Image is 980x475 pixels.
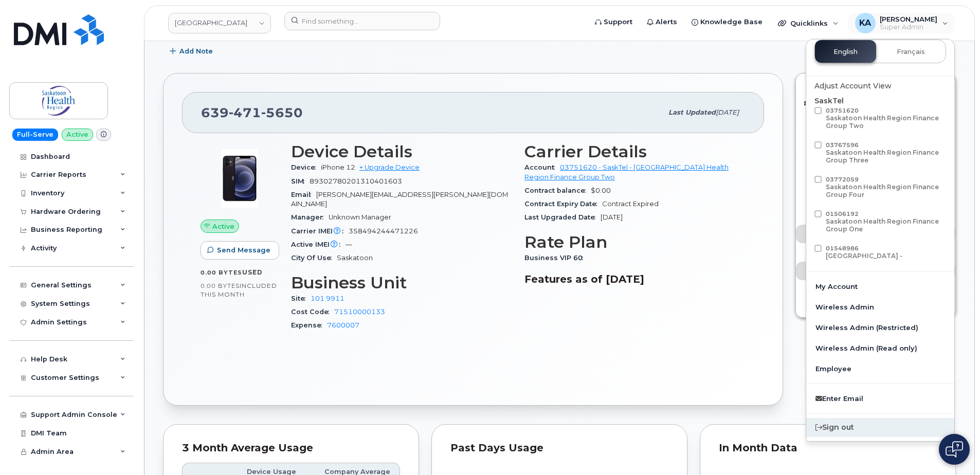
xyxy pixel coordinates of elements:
[806,358,954,379] a: Employee
[329,213,391,221] span: Unknown Manager
[212,222,234,231] span: Active
[291,177,310,185] span: SIM
[826,245,902,260] span: 01548986
[524,142,746,161] h3: Carrier Details
[182,443,400,453] div: 3 Month Average Usage
[291,227,349,235] span: Carrier IMEI
[310,177,402,185] span: 89302780201310401603
[796,188,955,206] button: Change Phone Number
[796,92,955,113] button: Add Roaming Package
[209,148,270,209] img: image20231002-4137094-4ke690.jpeg
[814,81,946,92] div: Adjust Account View
[897,48,925,56] span: Français
[242,268,263,276] span: used
[796,262,955,280] button: Suspend/Cancel Device
[291,191,316,198] span: Email
[334,308,385,316] a: 71510000133
[859,17,871,29] span: KA
[796,225,955,243] button: Block Data Usage
[359,163,420,171] a: + Upgrade Device
[790,19,828,27] span: Quicklinks
[656,17,677,27] span: Alerts
[291,191,508,208] span: [PERSON_NAME][EMAIL_ADDRESS][PERSON_NAME][DOMAIN_NAME]
[826,217,943,233] div: Saskatoon Health Region Finance Group One
[796,280,955,299] button: Request Repair
[284,12,440,30] input: Find something...
[806,418,954,437] div: Sign out
[796,243,955,262] button: Transfer to Personal
[604,17,632,27] span: Support
[826,183,943,198] div: Saskatoon Health Region Finance Group Four
[524,254,588,262] span: Business VIP 60
[327,321,359,329] a: 7600007
[217,245,270,255] span: Send Message
[806,388,954,409] a: Enter Email
[880,15,937,23] span: [PERSON_NAME]
[668,108,716,116] span: Last updated
[450,443,668,453] div: Past Days Usage
[588,12,640,32] a: Support
[796,169,955,188] button: Enable Call Forwarding
[524,200,602,208] span: Contract Expiry Date
[524,163,729,180] a: 03751620 - SaskTel - [GEOGRAPHIC_DATA] Health Region Finance Group Two
[946,441,963,458] img: Open chat
[826,176,943,198] span: 03772059
[229,105,261,120] span: 471
[346,241,352,248] span: —
[163,42,222,61] button: Add Note
[796,132,955,150] button: Change SIM Card
[826,149,943,164] div: Saskatoon Health Region Finance Group Three
[524,163,560,171] span: Account
[291,241,346,248] span: Active IMEI
[291,295,311,302] span: Site
[826,114,943,130] div: Saskatoon Health Region Finance Group Two
[201,282,240,289] span: 0.00 Bytes
[826,252,902,260] div: [GEOGRAPHIC_DATA] -
[796,299,955,317] button: Change IMEI
[826,141,943,164] span: 03767596
[880,23,937,31] span: Super Admin
[602,200,659,208] span: Contract Expired
[804,99,897,109] span: Add Roaming Package
[796,113,955,132] button: Reset Voicemail
[291,321,327,329] span: Expense
[321,163,355,171] span: iPhone 12
[700,17,763,27] span: Knowledge Base
[524,213,601,221] span: Last Upgraded Date
[524,187,591,194] span: Contract balance
[806,276,954,297] a: My Account
[291,163,321,171] span: Device
[168,13,271,33] a: Saskatoon Health Region
[179,46,213,56] span: Add Note
[291,254,337,262] span: City Of Use
[806,317,954,338] a: Wireless Admin (Restricted)
[201,269,242,276] span: 0.00 Bytes
[796,74,955,92] a: Edit Device / Employee
[716,108,739,116] span: [DATE]
[796,206,955,225] button: Request Account Change
[826,107,943,130] span: 03751620
[291,308,334,316] span: Cost Code
[311,295,344,302] a: 101.9911
[814,96,946,328] div: SaskTel
[601,213,623,221] span: [DATE]
[291,273,512,292] h3: Business Unit
[796,151,955,169] button: Change Plan / Features
[771,13,846,33] div: Quicklinks
[719,443,937,453] div: In Month Data
[524,273,746,285] h3: Features as of [DATE]
[201,241,279,260] button: Send Message
[349,227,418,235] span: 358494244471226
[826,210,943,233] span: 01506192
[640,12,684,32] a: Alerts
[591,187,611,194] span: $0.00
[684,12,770,32] a: Knowledge Base
[201,105,303,120] span: 639
[806,297,954,317] a: Wireless Admin
[291,142,512,161] h3: Device Details
[291,213,329,221] span: Manager
[337,254,373,262] span: Saskatoon
[806,338,954,358] a: Wireless Admin (Read only)
[524,233,746,251] h3: Rate Plan
[848,13,955,33] div: Karla Adams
